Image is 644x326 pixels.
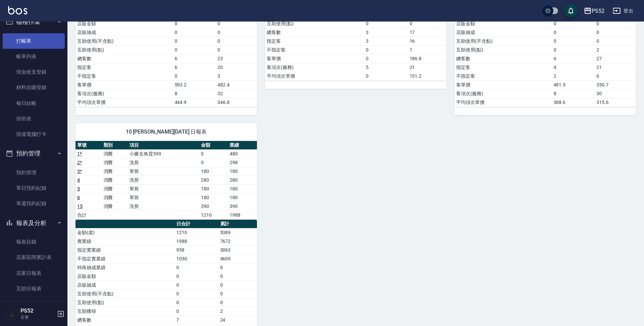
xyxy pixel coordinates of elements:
[216,72,257,80] td: 3
[76,37,173,45] td: 互助使用(不含點)
[102,202,128,211] td: 消費
[3,281,65,296] a: 互助日報表
[216,28,257,37] td: 0
[77,204,83,209] a: 15
[218,281,257,289] td: 0
[76,281,175,289] td: 店販抽成
[228,141,257,150] th: 業績
[265,19,364,28] td: 互助使用(點)
[265,54,364,63] td: 客單價
[455,28,552,37] td: 店販抽成
[21,307,55,314] h5: PS52
[199,141,228,150] th: 金額
[76,211,102,219] td: 合計
[455,54,552,63] td: 總客數
[128,184,199,193] td: 單剪
[77,177,80,183] a: 4
[21,314,55,320] p: 主管
[595,72,636,80] td: 6
[76,298,175,307] td: 互助使用(點)
[455,80,552,89] td: 客單價
[408,54,446,63] td: 186.8
[552,45,595,54] td: 0
[552,63,595,72] td: 4
[175,316,218,324] td: 7
[199,176,228,184] td: 280
[76,72,173,80] td: 不指定客
[552,19,595,28] td: 0
[265,45,364,54] td: 不指定客
[102,167,128,176] td: 消費
[76,63,173,72] td: 指定客
[175,237,218,246] td: 1988
[3,33,65,49] a: 打帳單
[218,246,257,254] td: 3063
[595,37,636,45] td: 0
[228,202,257,211] td: 390
[228,211,257,219] td: 1988
[77,195,80,200] a: 6
[364,45,408,54] td: 0
[595,98,636,107] td: 315.6
[408,63,446,72] td: 21
[3,296,65,312] a: 互助月報表
[173,89,216,98] td: 8
[76,289,175,298] td: 互助使用(不含點)
[3,49,65,64] a: 帳單列表
[218,263,257,272] td: 0
[199,184,228,193] td: 180
[3,111,65,126] a: 排班表
[76,80,173,89] td: 客單價
[175,298,218,307] td: 0
[175,220,218,228] th: 日合計
[199,193,228,202] td: 180
[455,37,552,45] td: 互助使用(不含點)
[228,176,257,184] td: 280
[173,63,216,72] td: 6
[228,184,257,193] td: 180
[228,193,257,202] td: 180
[552,80,595,89] td: 491.5
[595,45,636,54] td: 2
[595,63,636,72] td: 21
[218,289,257,298] td: 0
[102,158,128,167] td: 消費
[595,19,636,28] td: 0
[218,298,257,307] td: 0
[84,129,249,135] span: 10 [PERSON_NAME][DATE] 日報表
[564,4,578,17] button: save
[76,98,173,107] td: 平均項次單價
[364,37,408,45] td: 3
[77,186,80,191] a: 5
[265,37,364,45] td: 指定客
[128,176,199,184] td: 洗剪
[552,89,595,98] td: 8
[595,80,636,89] td: 350.7
[76,263,175,272] td: 特殊抽成業績
[175,272,218,281] td: 0
[3,196,65,211] a: 單週預約紀錄
[76,307,175,316] td: 互助獲得
[76,19,173,28] td: 店販金額
[216,80,257,89] td: 482.4
[216,54,257,63] td: 23
[76,89,173,98] td: 客項次(服務)
[364,19,408,28] td: 0
[102,141,128,150] th: 類別
[228,167,257,176] td: 180
[173,19,216,28] td: 0
[3,214,65,232] button: 報表及分析
[76,54,173,63] td: 總客數
[216,63,257,72] td: 20
[216,89,257,98] td: 32
[228,158,257,167] td: 298
[173,45,216,54] td: 0
[218,228,257,237] td: 5389
[228,149,257,158] td: 480
[199,202,228,211] td: 390
[408,72,446,80] td: 151.2
[173,80,216,89] td: 593.2
[173,98,216,107] td: 444.9
[128,149,199,158] td: 小麥去角質599
[175,289,218,298] td: 0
